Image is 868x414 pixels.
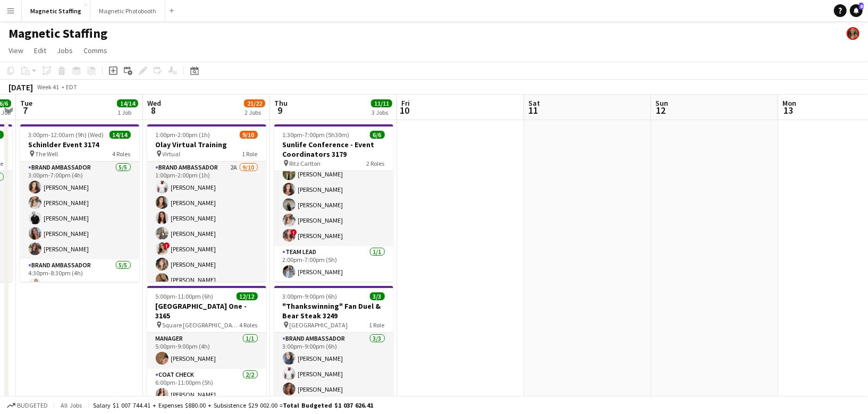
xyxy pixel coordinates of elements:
h3: [GEOGRAPHIC_DATA] One - 3165 [147,301,266,320]
a: Jobs [53,44,77,57]
span: All jobs [58,401,84,409]
span: 9/10 [240,131,258,139]
h3: Schinlder Event 3174 [20,140,139,149]
span: Jobs [57,46,73,55]
div: [DATE] [9,82,33,92]
span: 9 [273,104,288,116]
span: 11 [527,104,540,116]
span: 7 [19,104,32,116]
app-card-role: Team Lead1/12:00pm-7:00pm (5h)[PERSON_NAME] [274,246,393,282]
div: 2 Jobs [245,108,265,116]
span: Week 41 [35,83,62,91]
app-job-card: 1:00pm-2:00pm (1h)9/10Olay Virtual Training Virtual1 RoleBrand Ambassador2A9/101:00pm-2:00pm (1h)... [147,124,266,282]
span: 14/14 [117,99,138,107]
span: 1 Role [369,321,385,329]
span: Ritz Carlton [290,159,321,167]
a: Edit [30,44,50,57]
span: 12/12 [237,292,258,300]
button: Magnetic Photobooth [90,1,165,21]
a: Comms [79,44,112,57]
h3: Olay Virtual Training [147,140,266,149]
span: 3:00pm-9:00pm (6h) [283,292,338,300]
span: 2 Roles [367,159,385,167]
app-card-role: Brand Ambassador2A9/101:00pm-2:00pm (1h)[PERSON_NAME][PERSON_NAME][PERSON_NAME][PERSON_NAME]![PER... [147,162,266,336]
h3: Sunlife Conference - Event Coordinators 3179 [274,140,393,159]
span: Fri [401,98,410,108]
span: Square [GEOGRAPHIC_DATA] [163,321,240,329]
div: Salary $1 007 744.41 + Expenses $880.00 + Subsistence $29 002.00 = [93,401,373,409]
span: Edit [34,46,46,55]
div: 3 Jobs [372,108,392,116]
a: View [4,44,28,57]
span: ! [291,229,297,235]
app-card-role: Brand Ambassador5/54:30pm-8:30pm (4h)[PERSON_NAME] [20,259,139,357]
span: ! [164,242,170,249]
h3: "Thankswinning" Fan Duel & Bear Steak 3249 [274,301,393,320]
span: Wed [147,98,161,108]
span: Total Budgeted $1 037 626.41 [283,401,373,409]
app-card-role: Brand Ambassador5/53:00pm-7:00pm (4h)[PERSON_NAME][PERSON_NAME][PERSON_NAME][PERSON_NAME][PERSON_... [20,162,139,259]
span: Virtual [163,150,181,158]
span: 3:00pm-12:00am (9h) (Wed) [29,131,104,139]
span: Comms [83,46,107,55]
app-job-card: 1:30pm-7:00pm (5h30m)6/6Sunlife Conference - Event Coordinators 3179 Ritz Carlton2 RolesTeam Lead... [274,124,393,282]
span: 8 [146,104,161,116]
span: 6/6 [370,131,385,139]
span: The Well [36,150,58,158]
span: Thu [274,98,288,108]
span: 8 [859,3,864,10]
app-card-role: Team Lead5/51:30pm-5:30pm (4h)[PERSON_NAME][PERSON_NAME][PERSON_NAME][PERSON_NAME]![PERSON_NAME] [274,148,393,246]
span: Sun [655,98,668,108]
span: View [9,46,23,55]
app-job-card: 3:00pm-12:00am (9h) (Wed)14/14Schinlder Event 3174 The Well4 RolesBrand Ambassador5/53:00pm-7:00p... [20,124,139,282]
span: 10 [400,104,410,116]
span: 4 Roles [240,321,258,329]
span: Sat [528,98,540,108]
div: 1 Job [117,108,138,116]
span: 13 [781,104,796,116]
button: Budgeted [5,400,49,411]
app-card-role: Brand Ambassador3/33:00pm-9:00pm (6h)[PERSON_NAME][PERSON_NAME][PERSON_NAME] [274,333,393,400]
div: EDT [66,83,77,91]
span: 21/22 [244,99,265,107]
span: 12 [654,104,668,116]
app-user-avatar: Bianca Fantauzzi [847,27,859,40]
span: 14/14 [109,131,131,139]
span: [GEOGRAPHIC_DATA] [290,321,348,329]
span: 1:00pm-2:00pm (1h) [156,131,210,139]
h1: Magnetic Staffing [9,26,107,41]
span: 1 Role [242,150,258,158]
span: 4 Roles [113,150,131,158]
button: Magnetic Staffing [22,1,90,21]
span: 5:00pm-11:00pm (6h) [156,292,214,300]
span: 11/11 [371,99,392,107]
span: 3/3 [370,292,385,300]
a: 8 [850,4,863,17]
app-job-card: 3:00pm-9:00pm (6h)3/3"Thankswinning" Fan Duel & Bear Steak 3249 [GEOGRAPHIC_DATA]1 RoleBrand Amba... [274,286,393,400]
span: Budgeted [17,402,48,409]
span: Mon [782,98,796,108]
app-card-role: Manager1/15:00pm-9:00pm (4h)[PERSON_NAME] [147,333,266,369]
span: 1:30pm-7:00pm (5h30m) [283,131,350,139]
span: Tue [20,98,32,108]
